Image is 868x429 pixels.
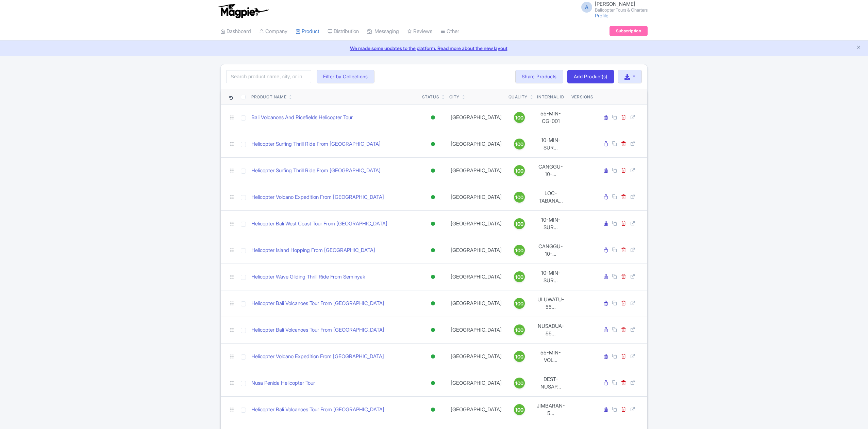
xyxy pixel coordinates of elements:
[581,2,592,13] span: A
[422,94,439,100] div: Status
[430,166,436,176] div: Active
[367,22,399,41] a: Messaging
[533,343,569,370] td: 55-MIN-VOL...
[533,370,569,396] td: DEST-NUSAP...
[447,157,506,184] td: [GEOGRAPHIC_DATA]
[533,396,569,423] td: JIMBARAN-5...
[317,70,374,83] button: Filter by Collections
[259,22,287,41] a: Company
[508,139,530,149] a: 100
[440,22,459,41] a: Other
[430,113,436,123] div: Active
[515,247,523,254] span: 100
[447,290,506,317] td: [GEOGRAPHIC_DATA]
[217,3,270,18] img: logo-ab69f6fb50320c5b225c76a69d11143b.png
[447,264,506,290] td: [GEOGRAPHIC_DATA]
[508,94,528,100] div: Quality
[251,353,384,361] a: Helicopter Volcano Expedition From [GEOGRAPHIC_DATA]
[251,114,353,122] a: Bali Volcanoes And Ricefields Helicopter Tour
[567,70,614,83] a: Add Product(s)
[430,325,436,335] div: Active
[515,406,523,414] span: 100
[220,22,251,41] a: Dashboard
[508,112,530,123] a: 100
[251,94,286,100] div: Product Name
[533,131,569,157] td: 10-MIN-SUR...
[430,219,436,229] div: Active
[4,45,864,52] a: We made some updates to the platform. Read more about the new layout
[515,300,523,307] span: 100
[515,327,523,334] span: 100
[515,273,523,281] span: 100
[508,192,530,203] a: 100
[569,89,596,105] th: Versions
[447,131,506,157] td: [GEOGRAPHIC_DATA]
[515,353,523,361] span: 100
[447,343,506,370] td: [GEOGRAPHIC_DATA]
[430,405,436,415] div: Active
[251,379,315,387] a: Nusa Penida Helicopter Tour
[251,140,381,148] a: Helicopter Surfing Thrill Ride From [GEOGRAPHIC_DATA]
[533,290,569,317] td: ULUWATU-55...
[251,326,384,334] a: Helicopter Bali Volcanoes Tour From [GEOGRAPHIC_DATA]
[251,220,387,228] a: Helicopter Bali West Coast Tour From [GEOGRAPHIC_DATA]
[251,193,384,201] a: Helicopter Volcano Expedition From [GEOGRAPHIC_DATA]
[515,194,523,201] span: 100
[251,300,384,307] a: Helicopter Bali Volcanoes Tour From [GEOGRAPHIC_DATA]
[533,104,569,131] td: 55-MIN-CG-001
[508,324,530,335] a: 100
[447,396,506,423] td: [GEOGRAPHIC_DATA]
[430,272,436,282] div: Active
[251,406,384,414] a: Helicopter Bali Volcanoes Tour From [GEOGRAPHIC_DATA]
[447,370,506,396] td: [GEOGRAPHIC_DATA]
[430,245,436,255] div: Active
[533,210,569,237] td: 10-MIN-SUR...
[515,167,523,175] span: 100
[447,184,506,210] td: [GEOGRAPHIC_DATA]
[508,351,530,362] a: 100
[508,298,530,309] a: 100
[533,157,569,184] td: CANGGU-10-...
[328,22,359,41] a: Distribution
[533,237,569,264] td: CANGGU-10-...
[595,13,608,18] a: Profile
[447,104,506,131] td: [GEOGRAPHIC_DATA]
[447,317,506,343] td: [GEOGRAPHIC_DATA]
[251,167,381,175] a: Helicopter Surfing Thrill Ride From [GEOGRAPHIC_DATA]
[610,26,648,36] a: Subscription
[595,8,648,12] small: Balicopter Tours & Charters
[447,210,506,237] td: [GEOGRAPHIC_DATA]
[430,299,436,308] div: Active
[430,139,436,149] div: Active
[508,378,530,388] a: 100
[515,70,563,83] a: Share Products
[533,89,569,105] th: Internal ID
[508,404,530,415] a: 100
[430,352,436,362] div: Active
[595,1,635,7] span: [PERSON_NAME]
[296,22,319,41] a: Product
[508,165,530,176] a: 100
[508,271,530,282] a: 100
[226,70,311,83] input: Search product name, city, or interal id
[515,380,523,387] span: 100
[430,378,436,388] div: Active
[533,184,569,210] td: LOC-TABANA...
[449,94,460,100] div: City
[430,192,436,202] div: Active
[533,264,569,290] td: 10-MIN-SUR...
[515,220,523,228] span: 100
[515,114,523,122] span: 100
[407,22,432,41] a: Reviews
[508,218,530,229] a: 100
[856,44,861,52] button: Close announcement
[577,1,648,12] a: A [PERSON_NAME] Balicopter Tours & Charters
[251,273,365,281] a: Helicopter Wave Gliding Thrill Ride From Seminyak
[508,245,530,256] a: 100
[515,141,523,148] span: 100
[447,237,506,264] td: [GEOGRAPHIC_DATA]
[533,317,569,343] td: NUSADUA-55...
[251,247,375,254] a: Helicopter Island Hopping From [GEOGRAPHIC_DATA]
